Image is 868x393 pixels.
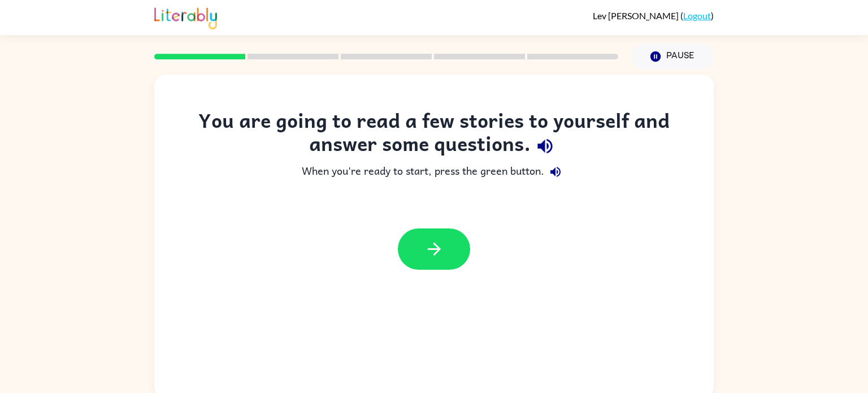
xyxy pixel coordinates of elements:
div: When you're ready to start, press the green button. [177,161,691,183]
img: Literably [154,5,217,29]
a: Logout [683,10,711,21]
button: Pause [632,44,714,70]
div: ( ) [593,10,714,21]
span: Lev [PERSON_NAME] [593,10,680,21]
div: You are going to read a few stories to yourself and answer some questions. [177,109,691,161]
